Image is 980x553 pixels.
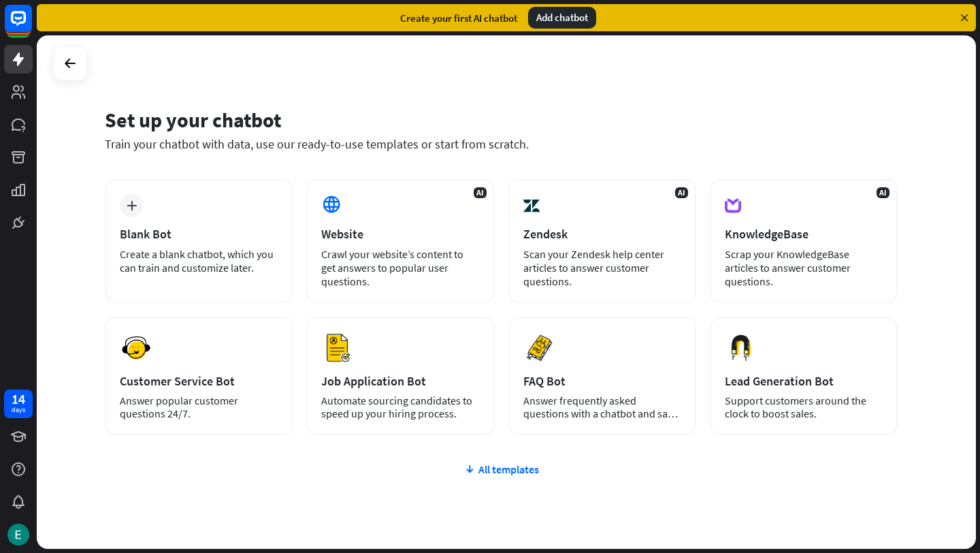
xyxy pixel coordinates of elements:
div: Lead Generation Bot [725,373,883,389]
span: AI [474,187,487,198]
div: Create a blank chatbot, which you can train and customize later. [120,247,278,274]
div: Scan your Zendesk help center articles to answer customer questions. [523,247,681,288]
div: Train your chatbot with data, use our ready-to-use templates or start from scratch. [105,136,898,152]
div: Create your first AI chatbot [400,12,517,25]
div: Website [321,226,479,242]
div: Scrap your KnowledgeBase articles to answer customer questions. [725,247,883,288]
div: 14 [12,393,25,405]
div: KnowledgeBase [725,226,883,242]
div: Set up your chatbot [105,107,898,133]
div: Answer popular customer questions 24/7. [120,394,278,420]
div: Crawl your website’s content to get answers to popular user questions. [321,247,479,288]
div: Job Application Bot [321,373,479,389]
span: AI [877,187,889,198]
div: days [12,405,25,415]
a: 14 days [4,390,33,418]
div: Blank Bot [120,226,278,242]
span: AI [675,187,688,198]
div: Customer Service Bot [120,373,278,389]
div: Zendesk [523,226,681,242]
div: All templates [105,462,898,476]
i: plus [127,201,137,210]
div: FAQ Bot [523,373,681,389]
div: Answer frequently asked questions with a chatbot and save your time. [523,394,681,420]
button: Open LiveChat chat widget [11,5,52,46]
div: Support customers around the clock to boost sales. [725,394,883,420]
div: Add chatbot [528,7,596,29]
div: Automate sourcing candidates to speed up your hiring process. [321,394,479,420]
